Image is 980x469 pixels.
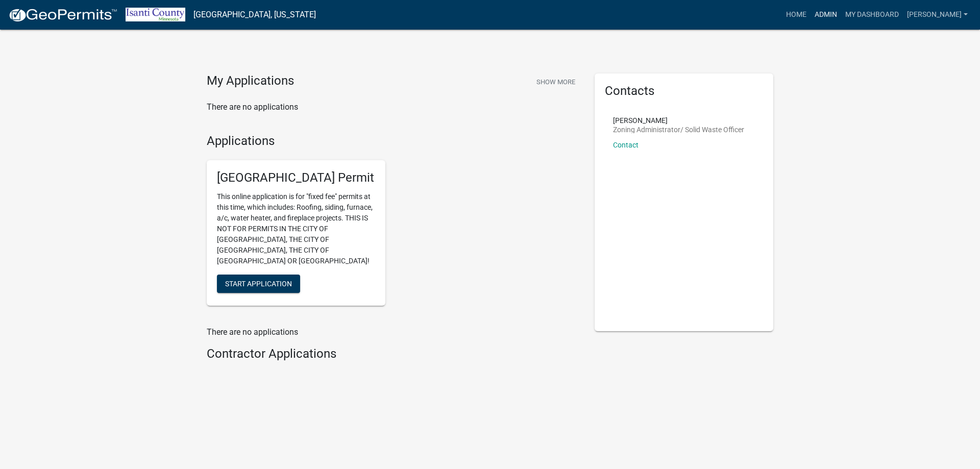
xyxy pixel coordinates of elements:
[207,101,579,113] p: There are no applications
[613,141,639,149] a: Contact
[782,5,811,24] a: Home
[811,5,841,24] a: Admin
[613,117,744,124] p: [PERSON_NAME]
[193,6,316,23] a: [GEOGRAPHIC_DATA], [US_STATE]
[207,347,579,365] wm-workflow-list-section: Contractor Applications
[207,134,579,149] h4: Applications
[225,280,292,288] span: Start Application
[532,73,579,90] button: Show More
[207,326,579,338] p: There are no applications
[841,5,903,24] a: My Dashboard
[126,8,185,21] img: Isanti County, Minnesota
[903,5,972,24] a: [PERSON_NAME]
[207,73,294,89] h4: My Applications
[207,347,579,361] h4: Contractor Applications
[217,191,375,266] p: This online application is for "fixed fee" permits at this time, which includes: Roofing, siding,...
[613,126,744,133] p: Zoning Administrator/ Solid Waste Officer
[207,134,579,314] wm-workflow-list-section: Applications
[217,275,300,293] button: Start Application
[217,170,375,185] h5: [GEOGRAPHIC_DATA] Permit
[605,84,763,98] h5: Contacts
